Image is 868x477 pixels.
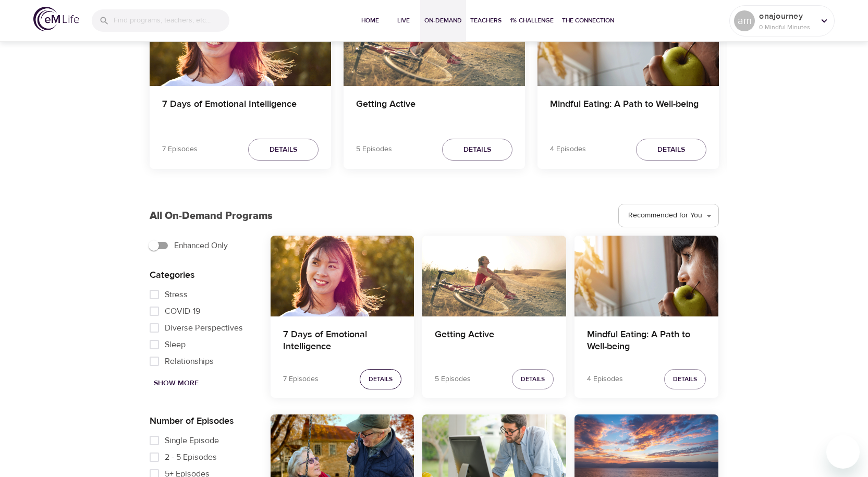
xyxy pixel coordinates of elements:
img: logo [33,7,79,31]
span: 2 - 5 Episodes [165,451,217,463]
p: 4 Episodes [550,144,586,155]
button: Details [636,139,706,161]
p: 4 Episodes [587,374,623,385]
div: am [734,10,755,31]
h4: Mindful Eating: A Path to Well-being [550,99,706,124]
span: On-Demand [424,15,462,26]
span: Home [358,15,383,26]
p: All On-Demand Programs [150,208,273,224]
span: Single Episode [165,434,219,447]
button: Details [664,369,706,389]
p: 5 Episodes [356,144,392,155]
span: Details [463,143,491,156]
span: Teachers [470,15,502,26]
p: onajourney [759,10,814,22]
span: Stress [165,288,188,301]
button: Details [360,369,401,389]
input: Find programs, teachers, etc... [114,9,229,32]
p: Number of Episodes [150,414,254,428]
p: 7 Episodes [162,144,198,155]
button: Show More [150,374,203,393]
button: Details [248,139,319,161]
span: Live [391,15,416,26]
button: 7 Days of Emotional Intelligence [271,236,414,316]
span: Details [270,143,297,156]
span: Diverse Perspectives [165,322,243,334]
h4: Getting Active [356,99,512,124]
h4: 7 Days of Emotional Intelligence [283,329,402,354]
button: Getting Active [422,236,566,316]
span: Relationships [165,355,214,368]
p: 7 Episodes [283,374,319,385]
h4: Mindful Eating: A Path to Well-being [587,329,706,354]
span: Details [657,143,685,156]
button: Details [512,369,554,389]
span: Details [369,374,393,385]
span: The Connection [562,15,614,26]
button: Mindful Eating: A Path to Well-being [574,236,718,316]
h4: 7 Days of Emotional Intelligence [162,99,319,124]
span: Enhanced Only [174,239,228,252]
p: 0 Mindful Minutes [759,22,814,32]
span: Sleep [165,338,186,351]
iframe: Button to launch messaging window [826,435,860,469]
span: Show More [154,377,199,390]
span: Details [521,374,545,385]
span: COVID-19 [165,305,200,317]
span: 1% Challenge [510,15,554,26]
button: Details [442,139,512,161]
p: 5 Episodes [435,374,471,385]
p: Categories [150,268,254,282]
h4: Getting Active [435,329,554,354]
span: Details [673,374,697,385]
